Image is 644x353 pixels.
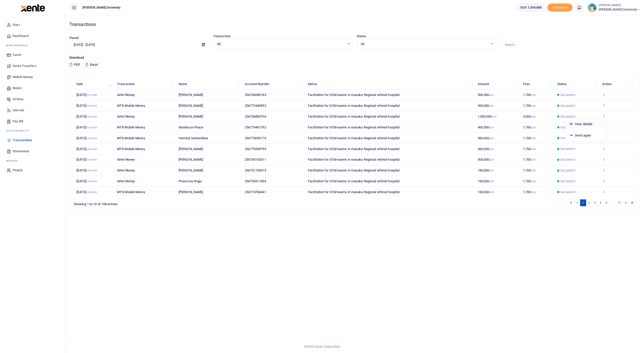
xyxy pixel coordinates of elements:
span: Transactions [13,138,32,143]
span: Successful [560,147,575,151]
span: 256774784441 [245,190,266,194]
span: Successful [560,179,575,184]
span: Facilitation for DCM exams in masaka Regional referial hospital [308,93,399,97]
span: MTN Mobile Money [117,190,145,194]
span: 256775053170 [245,136,266,140]
span: Facilitation for DCM exams in masaka Regional referial hospital [308,125,399,129]
small: UGX [531,94,536,96]
a: 3 [592,199,598,206]
span: Airtel Money [117,168,135,172]
small: UGX [489,148,494,151]
a: Start [4,19,61,30]
a: 4 [597,199,603,206]
small: UGX [489,94,494,96]
a: logo-small logo-large logo-large [20,6,45,9]
span: [DATE] [76,190,97,194]
span: MTN Mobile Money [117,136,145,140]
span: 400,000 [478,125,494,129]
li: Toup your wallet [547,4,573,12]
a: Xente Transfers [4,60,61,72]
span: Statements [13,149,29,154]
small: 04:59 PM [86,126,97,129]
span: All [217,42,345,47]
span: 300,000 [478,158,494,161]
li: Ac [4,127,61,135]
span: 256779209795 [245,147,266,151]
span: [DATE] [76,104,97,108]
span: 1,000,000 [478,115,497,118]
span: Cards [13,52,21,57]
span: [DATE] [76,136,97,140]
input: Search [500,41,640,49]
span: [DATE] [76,125,97,129]
span: Facilitation for DCM exams in masaka Regional referial hospital [308,190,399,194]
small: UGX [492,115,496,118]
span: Airtel Money [117,179,135,183]
input: select period [69,41,198,49]
small: UGX [531,115,536,118]
a: 5 [603,199,609,206]
th: Name: activate to sort column ascending [176,79,242,90]
th: Transaction: activate to sort column ascending [114,79,176,90]
span: Internet [13,108,24,113]
span: Airtel Money [117,158,135,161]
span: [DATE] [76,147,97,151]
span: Facilitation for DCM exams in masaka Regional referial hospital [308,136,399,140]
span: Successful [560,114,575,119]
span: Xente Transfers [13,63,37,68]
small: UGX [531,158,536,161]
span: All [361,42,489,47]
small: UGX [531,148,536,151]
div: Showing 1 to 10 of 108 entries [74,199,306,207]
span: Successful [560,157,575,162]
span: 400,000 [478,147,494,151]
span: Successful [560,93,575,97]
span: [DATE] [76,168,97,172]
span: 300,000 [478,93,494,97]
small: UGX [489,169,494,172]
span: [DATE] [76,93,97,97]
span: Facilitation for DCM exams in masaka Regional referial hospital [308,168,399,172]
span: 256756890766 [245,115,266,118]
small: 05:02 PM [86,115,97,118]
img: logo-large [21,4,45,12]
span: Facilitation for DCM exams in masaka Regional referial hospital [308,115,399,118]
span: Add money [547,4,573,12]
th: Amount: activate to sort column ascending [475,79,520,90]
a: Banks [4,83,61,94]
small: 04:53 PM [86,158,97,161]
span: Airtel Money [117,93,135,97]
span: [DATE] [76,179,97,183]
span: MTN Mobile Money [117,147,145,151]
span: Airtime [13,97,23,102]
span: Nambuusi Peace [179,125,203,129]
th: Action: activate to sort column ascending [599,79,636,90]
a: View details [566,121,605,128]
h4: Transactions [69,22,640,27]
small: 04:49 PM [86,180,97,183]
span: anage [9,159,18,162]
small: UGX [531,126,536,129]
span: [PERSON_NAME] [179,115,203,118]
span: Start [13,22,20,27]
span: 1,700 [523,158,536,161]
small: 04:56 PM [86,148,97,151]
a: 2 [586,199,592,206]
span: Successful [560,103,575,108]
th: Account Number: activate to sort column ascending [242,79,305,90]
span: Facilitation for DCM exams in masaka Regional referial hospital [308,104,399,108]
span: [DATE] [76,158,97,161]
span: UGX 1,554,886 [520,5,542,10]
span: [PERSON_NAME] [179,168,203,172]
span: [DATE] [76,115,97,118]
span: 1,700 [523,190,536,194]
span: 256705142011 [245,158,266,161]
li: M [4,42,61,49]
small: 04:50 PM [86,169,97,172]
small: 04:58 PM [86,137,97,140]
span: 1,700 [523,147,536,151]
span: Facilitation for DCM exams in masaka Regional referial hospital [308,158,399,161]
a: UGX 1,554,886 [516,3,545,12]
span: Harmod Sentumbwe [179,136,208,140]
span: Successful [560,190,575,194]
